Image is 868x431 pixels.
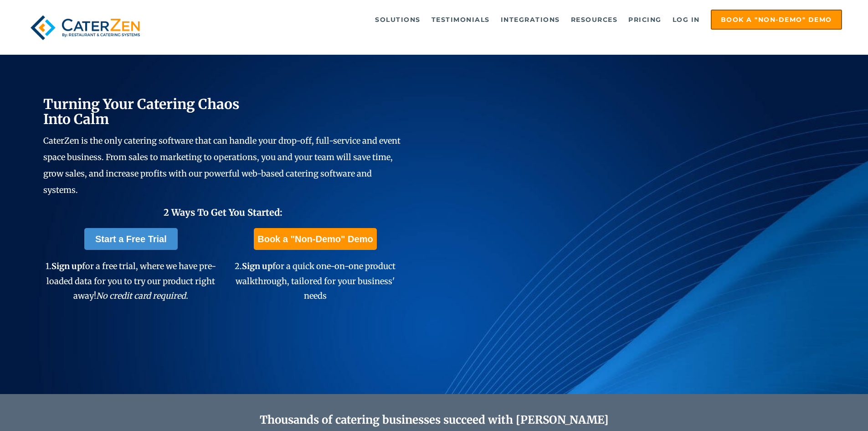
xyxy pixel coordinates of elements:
a: Resources [566,10,622,29]
a: Log in [668,10,704,29]
span: Turning Your Catering Chaos Into Calm [43,95,240,128]
a: Book a "Non-Demo" Demo [254,228,376,250]
a: Book a "Non-Demo" Demo [711,10,842,30]
span: 1. for a free trial, where we have pre-loaded data for you to try our product right away! [46,261,216,301]
a: Pricing [624,10,666,29]
a: Integrations [496,10,565,29]
span: Sign up [51,261,82,271]
img: caterzen [26,10,144,46]
em: No credit card required. [96,291,188,301]
a: Start a Free Trial [84,228,178,250]
span: 2. for a quick one-on-one product walkthrough, tailored for your business' needs [235,261,395,301]
span: Sign up [242,261,272,271]
a: Testimonials [427,10,494,29]
div: Navigation Menu [165,10,842,30]
span: CaterZen is the only catering software that can handle your drop-off, full-service and event spac... [43,135,401,195]
h2: Thousands of catering businesses succeed with [PERSON_NAME] [87,414,781,427]
iframe: Help widget launcher [787,395,858,421]
a: Solutions [370,10,425,29]
span: 2 Ways To Get You Started: [164,207,282,218]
